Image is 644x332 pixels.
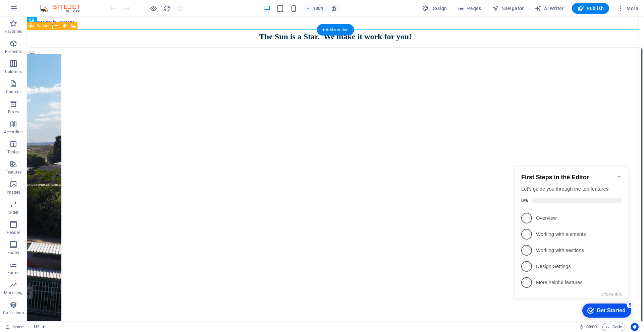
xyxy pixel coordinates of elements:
button: 100% [303,4,327,12]
p: Working with sections [24,89,105,96]
span: Publish [577,5,604,12]
li: Working with sections [3,85,117,101]
span: AI Writer [535,5,564,12]
button: Design [419,3,450,14]
p: Elements [5,49,22,54]
li: Overview [3,53,117,69]
a: Skip to main content [3,3,47,8]
li: Design Settings [3,101,117,117]
span: Banner [37,24,50,28]
i: Element contains an animation [42,325,45,329]
a: Click to cancel selection. Double-click to open Pages [5,323,24,331]
button: Code [602,323,625,331]
p: Boxes [8,109,19,115]
p: Content [6,89,21,94]
p: Overview [24,57,105,64]
img: Editor Logo [39,4,89,12]
p: Accordion [4,129,23,135]
p: Design Settings [24,106,105,113]
span: Navigator [492,5,524,12]
div: Get Started [85,150,114,156]
h6: 100% [313,4,324,12]
button: Navigator [489,3,527,14]
p: Tables [7,149,19,155]
button: Click here to leave preview mode and continue editing [149,4,157,12]
div: + Add section [317,24,354,36]
span: More [617,5,638,12]
div: 5 [115,144,121,151]
button: More [614,3,641,14]
p: Header [7,230,20,235]
span: Design [422,5,447,12]
h2: First Steps in the Editor [9,16,110,23]
h6: Session time [579,323,597,331]
p: Columns [5,69,22,74]
span: 00 00 [586,323,597,331]
p: Working with elements [24,73,105,80]
p: Collections [3,310,23,316]
p: Features [5,170,21,175]
span: Click to select. Double-click to edit [34,323,39,331]
p: More helpful features [24,122,105,129]
i: Reload page [163,5,171,12]
p: Footer [7,250,19,255]
div: Get Started 5 items remaining, 0% complete [70,146,119,160]
i: On resize automatically adjust zoom level to fit chosen device. [331,5,337,11]
div: Let's guide you through the top features [9,28,110,35]
span: : [591,324,592,329]
p: Images [7,190,20,195]
span: Code [605,323,622,331]
p: Forms [7,270,19,275]
p: Favorites [5,29,22,34]
button: Usercentrics [631,323,639,331]
button: AI Writer [532,3,567,14]
p: Slider [8,210,19,215]
li: Working with elements [3,69,117,85]
nav: breadcrumb [34,323,45,331]
div: Minimize checklist [105,16,110,22]
li: More helpful features [3,117,117,133]
p: Marketing [4,290,22,295]
span: Pages [458,5,481,12]
button: reload [163,4,171,12]
span: 0% [9,40,20,46]
button: Close this [90,134,110,140]
button: Pages [455,3,484,14]
button: Publish [572,3,609,14]
div: Design (Ctrl+Alt+Y) [419,3,450,14]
